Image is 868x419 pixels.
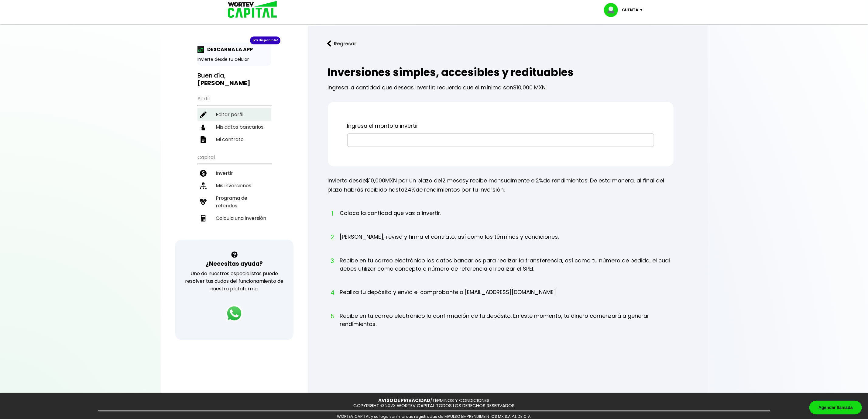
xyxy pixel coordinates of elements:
img: flecha izquierda [327,40,331,47]
li: Realiza tu depósito y envía el comprobante a [EMAIL_ADDRESS][DOMAIN_NAME] [340,288,556,308]
a: Editar perfil [197,108,271,121]
p: / [379,398,490,403]
span: $10,000 MXN [513,84,546,91]
p: Ingresa el monto a invertir [347,121,654,130]
img: icon-down [639,9,647,11]
span: 2 [331,233,334,242]
button: Regresar [318,36,365,52]
img: editar-icon.952d3147.svg [200,111,207,118]
a: Mi contrato [197,133,271,146]
p: Invierte desde tu celular [197,56,271,63]
p: Invierte desde MXN por un plazo de y recibe mensualmente el de rendimientos. De esta manera, al f... [328,176,674,194]
h3: ¿Necesitas ayuda? [206,259,263,268]
span: 2% [536,177,544,184]
span: 24% [405,186,416,193]
div: ¡Ya disponible! [250,36,280,44]
span: 3 [331,256,334,265]
b: [PERSON_NAME] [197,79,250,87]
a: Calcula una inversión [197,212,271,224]
li: [PERSON_NAME], revisa y firma el contrato, así como los términos y condiciones. [340,233,559,252]
p: COPYRIGHT © 2023 WORTEV CAPITAL TODOS LOS DERECHOS RESERVADOS [353,403,515,408]
div: Agendar llamada [809,401,862,414]
span: 1 [331,209,334,218]
img: profile-image [604,3,622,17]
span: 4 [331,288,334,297]
img: inversiones-icon.6695dc30.svg [200,182,207,189]
img: recomiendanos-icon.9b8e9327.svg [200,199,207,205]
li: Coloca la cantidad que vas a invertir. [340,209,441,229]
h3: Buen día, [197,72,271,87]
a: AVISO DE PRIVACIDAD [379,397,431,403]
span: 12 meses [441,177,466,184]
img: contrato-icon.f2db500c.svg [200,136,207,143]
p: Cuenta [622,5,639,15]
span: $10,000 [366,177,386,184]
img: app-icon [197,46,204,53]
li: Recibe en tu correo electrónico la confirmación de tu depósito. En este momento, tu dinero comenz... [340,312,674,340]
p: Ingresa la cantidad que deseas invertir; recuerda que el mínimo son [328,78,674,92]
p: Uno de nuestros especialistas puede resolver tus dudas del funcionamiento de nuestra plataforma. [183,270,286,293]
img: datos-icon.10cf9172.svg [200,124,207,130]
img: calculadora-icon.17d418c4.svg [200,215,207,222]
a: Mis inversiones [197,179,271,192]
ul: Capital [197,151,271,240]
a: TÉRMINOS Y CONDICIONES [433,397,490,403]
a: Invertir [197,167,271,179]
a: Programa de referidos [197,192,271,212]
a: Mis datos bancarios [197,121,271,133]
a: flecha izquierdaRegresar [318,36,698,52]
h2: Inversiones simples, accesibles y redituables [328,66,674,78]
img: invertir-icon.b3b967d7.svg [200,170,207,177]
span: 5 [331,312,334,321]
ul: Perfil [197,92,271,146]
img: logos_whatsapp-icon.242b2217.svg [226,305,243,322]
li: Recibe en tu correo electrónico los datos bancarios para realizar la transferencia, así como tu n... [340,256,674,284]
p: DESCARGA LA APP [204,46,253,53]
